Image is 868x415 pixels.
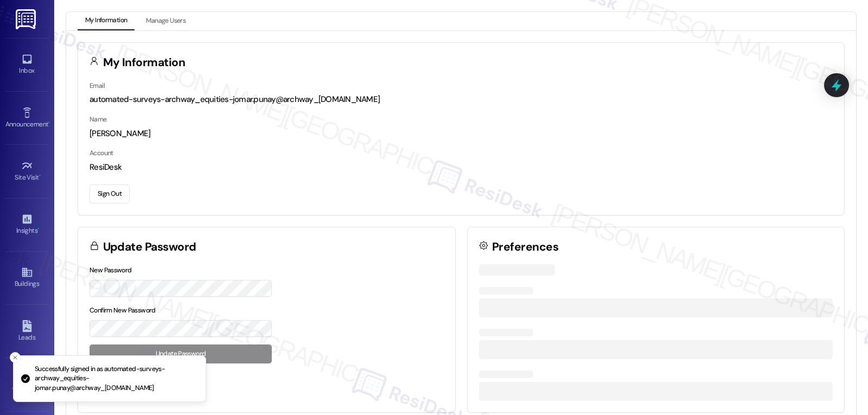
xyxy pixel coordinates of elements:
[5,263,49,292] a: Buildings
[90,115,107,124] label: Name
[90,306,156,315] label: Confirm New Password
[90,162,833,173] div: ResiDesk
[492,241,558,253] h3: Preferences
[37,225,39,233] span: •
[39,172,41,180] span: •
[78,12,135,30] button: My Information
[138,12,193,30] button: Manage Users
[90,149,113,157] label: Account
[90,128,833,139] div: [PERSON_NAME]
[103,57,186,68] h3: My Information
[90,184,130,203] button: Sign Out
[5,210,49,239] a: Insights •
[5,157,49,186] a: Site Visit •
[35,365,197,393] p: Successfully signed in as automated-surveys-archway_equities-jomar.punay@archway_[DOMAIN_NAME]
[48,119,50,126] span: •
[10,352,21,363] button: Close toast
[103,241,196,253] h3: Update Password
[90,266,132,274] label: New Password
[5,50,49,79] a: Inbox
[90,94,833,105] div: automated-surveys-archway_equities-jomar.punay@archway_[DOMAIN_NAME]
[5,317,49,346] a: Leads
[90,81,105,90] label: Email
[5,370,49,399] a: Templates •
[16,9,38,29] img: ResiDesk Logo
